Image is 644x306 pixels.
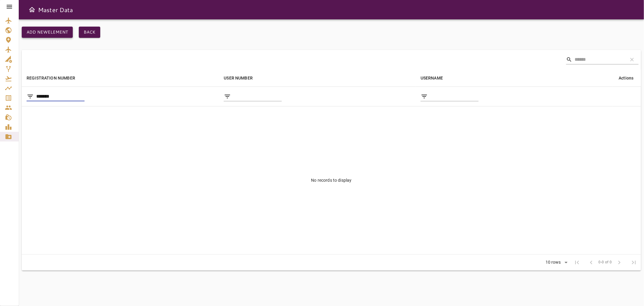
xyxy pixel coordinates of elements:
h6: Master Data [38,5,73,15]
span: Filter [421,93,428,100]
button: Open drawer [26,4,38,16]
span: Filter [224,93,231,100]
input: Search [575,55,623,64]
div: 10 rows [542,258,570,267]
span: REGISTRATION NUMBER [27,74,83,82]
input: filter data by USERNAME [430,92,479,101]
span: First Page [570,255,584,270]
span: Next Page [612,255,626,270]
div: USERNAME [421,74,443,82]
div: USER NUMBER [224,74,253,82]
span: Search [566,57,572,63]
div: REGISTRATION NUMBER [27,74,75,82]
input: filter data by USER NUMBER [233,92,282,101]
span: Filter [27,93,34,100]
span: Previous Page [584,255,599,270]
button: Add newelement [22,27,73,38]
input: filter data by REGISTRATION NUMBER [36,92,85,101]
span: USERNAME [421,74,451,82]
span: USER NUMBER [224,74,261,82]
button: Back [79,27,100,38]
td: No records to display [22,106,641,254]
div: 10 rows [544,260,562,265]
span: Last Page [626,255,641,270]
span: 0-0 of 0 [599,259,612,265]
